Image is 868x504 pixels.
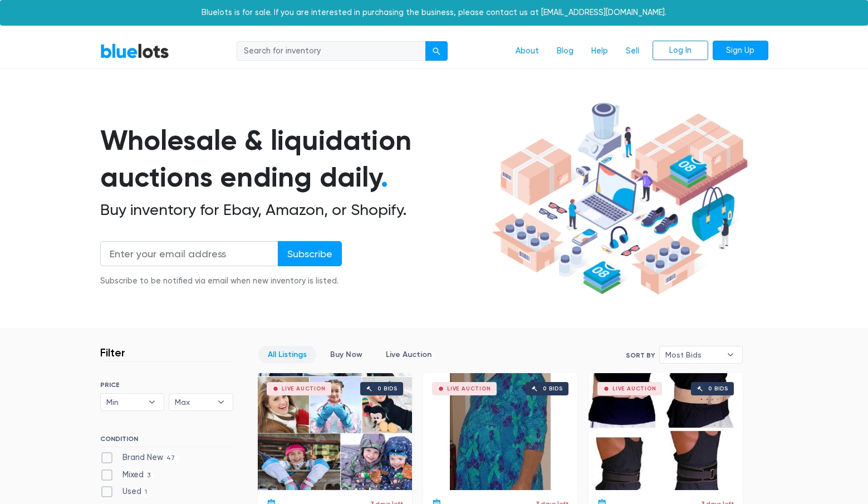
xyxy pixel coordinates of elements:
a: Sign Up [713,41,768,61]
h2: Buy inventory for Ebay, Amazon, or Shopify. [100,200,488,219]
div: Live Auction [612,386,656,392]
label: Mixed [100,469,154,481]
a: Sell [617,41,648,62]
div: 0 bids [708,386,728,392]
span: 1 [141,488,151,497]
h1: Wholesale & liquidation auctions ending daily [100,122,488,196]
span: Most Bids [665,346,721,363]
a: Blog [548,41,582,62]
a: Help [582,41,617,62]
div: 0 bids [377,386,398,392]
a: All Listings [258,346,316,363]
label: Brand New [100,452,179,464]
a: Buy Now [321,346,372,363]
input: Subscribe [278,241,342,266]
a: Live Auction [376,346,441,363]
span: Max [175,394,212,410]
b: ▾ [140,394,164,410]
span: 47 [163,454,179,463]
b: ▾ [719,346,742,363]
b: ▾ [209,394,233,410]
a: Live Auction 0 bids [589,373,743,490]
div: Subscribe to be notified via email when new inventory is listed. [100,275,342,287]
h6: PRICE [100,381,233,389]
div: 0 bids [543,386,563,392]
div: Live Auction [282,386,326,392]
a: Log In [653,41,708,61]
img: hero-ee84e7d0318cb26816c560f6b4441b76977f77a177738b4e94f68c95b2b83dbb.png [488,97,752,300]
span: Min [106,394,143,410]
a: BlueLots [100,43,169,59]
input: Search for inventory [237,41,426,61]
label: Used [100,486,151,498]
span: . [381,160,388,194]
h6: CONDITION [100,435,233,447]
a: Live Auction 0 bids [423,373,577,490]
a: About [507,41,548,62]
div: Live Auction [447,386,491,392]
a: Live Auction 0 bids [258,373,412,490]
h3: Filter [100,346,125,359]
span: 3 [144,471,154,480]
input: Enter your email address [100,241,278,266]
label: Sort By [626,350,655,360]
